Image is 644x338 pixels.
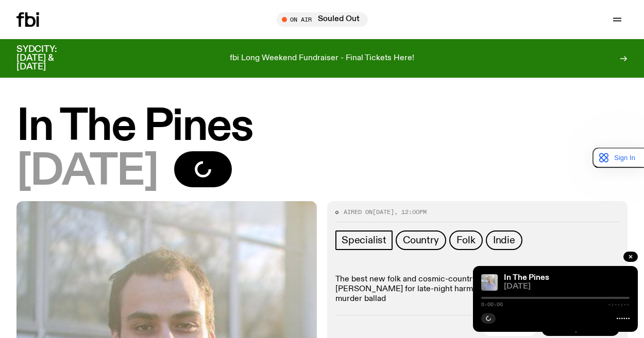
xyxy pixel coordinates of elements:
[16,151,158,193] span: [DATE]
[335,230,393,250] a: Specialist
[16,106,628,148] h1: In The Pines
[493,235,515,246] span: Indie
[504,283,630,291] span: [DATE]
[344,208,372,216] span: Aired on
[394,208,427,216] span: , 12:00pm
[342,235,386,246] span: Specialist
[396,230,446,250] a: Country
[335,275,619,305] p: The best new folk and cosmic-country, plus an old fave or two. [PERSON_NAME] for late-night harmo...
[16,45,82,72] h3: SYDCITY: [DATE] & [DATE]
[230,54,414,63] p: fbi Long Weekend Fundraiser - Final Tickets Here!
[403,235,439,246] span: Country
[449,230,483,250] a: Folk
[481,302,503,307] span: 0:00:00
[456,235,476,246] span: Folk
[504,274,549,282] a: In The Pines
[486,230,522,250] a: Indie
[608,302,630,307] span: -:--:--
[277,12,368,27] button: On AirSouled Out
[372,208,394,216] span: [DATE]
